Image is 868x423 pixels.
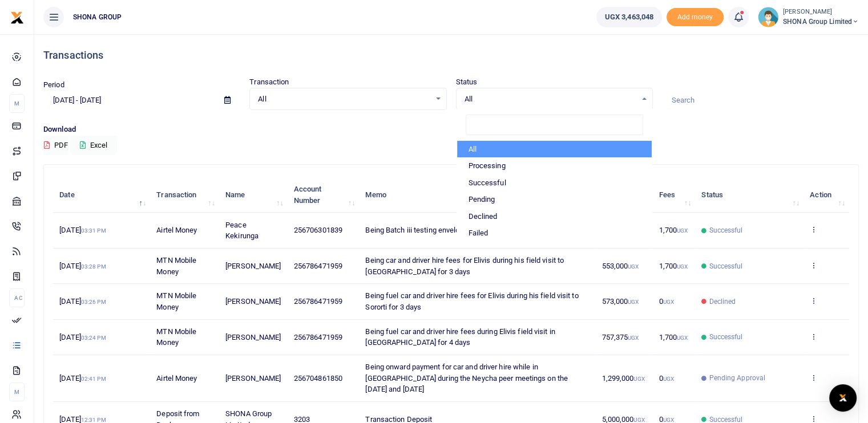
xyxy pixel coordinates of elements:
[365,256,564,276] span: Being car and driver hire fees for Elivis during his field visit to [GEOGRAPHIC_DATA] for 3 days
[43,79,64,91] label: Period
[456,76,478,88] label: Status
[81,227,106,234] small: 03:31 PM
[258,93,430,105] span: All
[156,374,197,383] span: Airtel Money
[659,374,673,383] span: 0
[294,226,342,234] span: 256706301839
[9,94,25,113] li: M
[457,157,652,174] li: Processing
[457,141,652,158] li: All
[9,383,25,401] li: M
[709,373,765,383] span: Pending Approval
[359,177,595,213] th: Memo: activate to sort column ascending
[596,7,662,27] a: UGX 3,463,048
[659,226,688,234] span: 1,700
[695,177,804,213] th: Status: activate to sort column ascending
[659,297,673,306] span: 0
[59,374,106,383] span: [DATE]
[667,8,724,27] span: Add money
[81,335,106,341] small: 03:24 PM
[457,174,652,192] li: Successful
[9,288,25,307] li: Ac
[465,93,636,105] span: All
[783,17,859,27] span: SHONA Group Limited
[667,12,724,21] a: Add money
[156,291,196,311] span: MTN Mobile Money
[43,124,859,136] p: Download
[156,256,196,276] span: MTN Mobile Money
[663,299,673,305] small: UGX
[59,333,106,341] span: [DATE]
[225,221,259,241] span: Peace Kekirunga
[783,7,859,17] small: [PERSON_NAME]
[294,333,342,341] span: 256786471959
[294,297,342,306] span: 256786471959
[70,136,117,155] button: Excel
[225,333,281,341] span: [PERSON_NAME]
[288,177,360,213] th: Account Number: activate to sort column ascending
[365,327,555,347] span: Being fuel car and driver hire fees during Elivis field visit in [GEOGRAPHIC_DATA] for 4 days
[709,261,742,271] span: Successful
[601,374,644,383] span: 1,299,000
[81,376,106,382] small: 02:41 PM
[758,7,859,27] a: profile-user [PERSON_NAME] SHONA Group Limited
[43,49,859,62] h4: Transactions
[294,262,342,270] span: 256786471959
[43,136,68,155] button: PDF
[601,297,639,306] span: 573,000
[663,376,673,382] small: UGX
[156,327,196,347] span: MTN Mobile Money
[81,417,106,423] small: 12:31 PM
[225,262,281,270] span: [PERSON_NAME]
[628,263,639,270] small: UGX
[43,91,215,110] input: select period
[53,177,150,213] th: Date: activate to sort column descending
[677,263,688,270] small: UGX
[667,8,724,27] li: Toup your wallet
[709,225,742,235] span: Successful
[457,191,652,208] li: Pending
[365,291,578,311] span: Being fuel car and driver hire fees for Elivis during his field visit to Sororti for 3 days
[10,13,24,21] a: logo-small logo-large logo-large
[601,262,639,270] span: 553,000
[365,363,568,393] span: Being onward payment for car and driver hire while in [GEOGRAPHIC_DATA] during the Neycha peer me...
[628,299,639,305] small: UGX
[219,177,288,213] th: Name: activate to sort column ascending
[81,263,106,270] small: 03:28 PM
[659,262,688,270] span: 1,700
[662,91,859,110] input: Search
[633,376,644,382] small: UGX
[10,11,24,25] img: logo-small
[677,227,688,234] small: UGX
[804,177,849,213] th: Action: activate to sort column ascending
[150,177,219,213] th: Transaction: activate to sort column ascending
[59,262,106,270] span: [DATE]
[592,7,667,27] li: Wallet ballance
[225,297,281,306] span: [PERSON_NAME]
[59,297,106,306] span: [DATE]
[81,299,106,305] small: 03:26 PM
[225,374,281,383] span: [PERSON_NAME]
[663,417,673,423] small: UGX
[59,226,106,234] span: [DATE]
[659,333,688,341] span: 1,700
[628,335,639,341] small: UGX
[457,208,652,225] li: Declined
[709,332,742,342] span: Successful
[758,7,778,27] img: profile-user
[365,226,501,234] span: Being Batch iii testing envelopes advance
[605,11,653,23] span: UGX 3,463,048
[457,225,652,242] li: Failed
[677,335,688,341] small: UGX
[633,417,644,423] small: UGX
[249,76,289,88] label: Transaction
[652,177,695,213] th: Fees: activate to sort column ascending
[709,296,736,307] span: Declined
[829,384,857,412] div: Open Intercom Messenger
[156,226,197,234] span: Airtel Money
[294,374,342,383] span: 256704861850
[601,333,639,341] span: 757,375
[68,12,126,22] span: SHONA GROUP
